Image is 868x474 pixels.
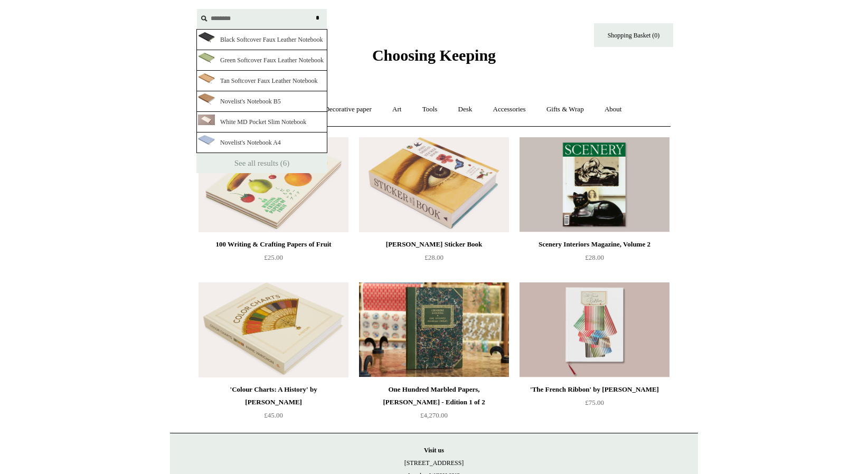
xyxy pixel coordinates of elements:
div: 100 Writing & Crafting Papers of Fruit [201,238,346,251]
a: About [595,96,631,124]
a: John Derian Sticker Book John Derian Sticker Book [359,137,509,232]
div: 'The French Ribbon' by [PERSON_NAME] [522,383,667,396]
a: 100 Writing & Crafting Papers of Fruit £25.00 [199,238,348,281]
a: Tools [413,96,447,124]
a: Choosing Keeping [372,55,496,62]
span: £28.00 [424,253,444,261]
a: 'The French Ribbon' by Suzanne Slesin 'The French Ribbon' by Suzanne Slesin [520,282,669,377]
span: £45.00 [264,411,283,419]
img: sbkDqW9d-_WHGRKIP4_OR2SPTXyWDTemFjWD_tfgKuQ_thumb.png [198,93,215,105]
a: Accessories [484,96,535,124]
a: Green Softcover Faux Leather Notebook [196,50,327,71]
a: 'Colour Charts: A History' by Anne Varichon 'Colour Charts: A History' by Anne Varichon [199,282,348,377]
strong: Visit us [424,447,444,454]
span: £75.00 [585,399,604,406]
a: Gifts & Wrap [537,96,593,124]
a: [PERSON_NAME] Sticker Book £28.00 [359,238,509,281]
img: Scenery Interiors Magazine, Volume 2 [520,137,669,232]
img: 'Colour Charts: A History' by Anne Varichon [199,282,348,377]
span: £4,270.00 [420,411,448,419]
a: 'The French Ribbon' by [PERSON_NAME] £75.00 [520,383,669,426]
img: VtjrvmsIvOnTNPSpAE7URneZ0vCC3GE3_X2XAOu92gE_thumb.png [198,135,215,146]
img: John Derian Sticker Book [359,137,509,232]
a: Desk [449,96,482,124]
span: Choosing Keeping [372,46,496,64]
img: Copyright_Choosing_Keeping_20150603_10064_10058_thumb.jpg [198,115,215,125]
img: One Hundred Marbled Papers, John Jeffery - Edition 1 of 2 [359,282,509,377]
span: £28.00 [585,253,604,261]
div: 'Colour Charts: A History' by [PERSON_NAME] [201,383,346,409]
a: 'Colour Charts: A History' by [PERSON_NAME] £45.00 [199,383,348,426]
span: £25.00 [264,253,283,261]
a: See all results (6) [196,153,327,173]
a: Decorative paper [315,96,381,124]
img: I3t4szIZ-NIfFiuCPDifPhwub70mq45HlizHZQpK1ro_thumb.png [198,53,215,63]
div: One Hundred Marbled Papers, [PERSON_NAME] - Edition 1 of 2 [362,383,506,409]
img: pKyFfFV3FdANs0gVFxi6RnZd_UuV1vLj-PKryRc0Q2A_thumb.png [198,73,215,84]
a: Black Softcover Faux Leather Notebook [196,29,327,50]
img: 'The French Ribbon' by Suzanne Slesin [520,282,669,377]
div: [PERSON_NAME] Sticker Book [362,238,506,251]
a: One Hundred Marbled Papers, John Jeffery - Edition 1 of 2 One Hundred Marbled Papers, John Jeffer... [359,282,509,377]
a: 100 Writing & Crafting Papers of Fruit 100 Writing & Crafting Papers of Fruit [199,137,348,232]
div: Scenery Interiors Magazine, Volume 2 [522,238,667,251]
a: One Hundred Marbled Papers, [PERSON_NAME] - Edition 1 of 2 £4,270.00 [359,383,509,426]
a: Novelist's Notebook A4 [196,132,327,153]
a: Novelist's Notebook B5 [196,91,327,112]
img: 100 Writing & Crafting Papers of Fruit [199,137,348,232]
img: DpPg06ydaO_GyxkYKmUYeDiOOX8bxaoS7Xc0VbPgth0_thumb.png [198,32,215,43]
a: Art [383,96,411,124]
a: Scenery Interiors Magazine, Volume 2 £28.00 [520,238,669,281]
a: Scenery Interiors Magazine, Volume 2 Scenery Interiors Magazine, Volume 2 [520,137,669,232]
a: White MD Pocket Slim Notebook [196,112,327,132]
a: Tan Softcover Faux Leather Notebook [196,71,327,91]
a: Shopping Basket (0) [594,23,673,47]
